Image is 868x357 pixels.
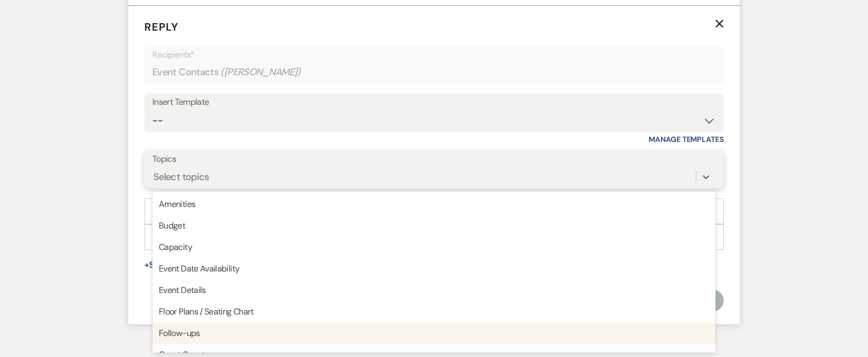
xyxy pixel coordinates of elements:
[152,215,716,237] div: Budget
[144,261,185,269] button: Share
[153,170,209,184] div: Select topics
[152,194,716,215] div: Amenities
[220,65,301,80] span: ( [PERSON_NAME] )
[144,261,149,269] span: +
[152,280,716,301] div: Event Details
[152,48,716,62] p: Recipients*
[152,152,716,167] label: Topics
[152,95,716,110] div: Insert Template
[152,301,716,323] div: Floor Plans / Seating Chart
[649,134,724,144] a: Manage Templates
[152,258,716,280] div: Event Date Availability
[144,20,179,34] span: Reply
[152,323,716,344] div: Follow-ups
[152,62,716,83] div: Event Contacts
[152,237,716,258] div: Capacity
